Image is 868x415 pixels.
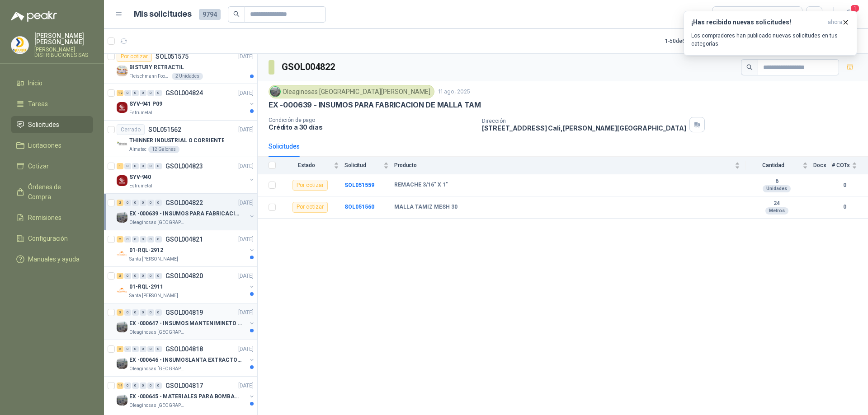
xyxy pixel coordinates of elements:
[28,182,85,202] span: Órdenes de Compra
[117,358,127,369] img: Company Logo
[172,73,203,80] div: 2 Unidades
[117,175,127,186] img: Company Logo
[684,11,857,56] button: ¡Has recibido nuevas solicitudes!ahora Los compradores han publicado nuevas solicitudes en tus ca...
[124,273,131,279] div: 0
[28,140,61,150] span: Licitaciones
[238,345,254,354] p: [DATE]
[117,124,145,135] div: Cerrado
[129,292,178,299] p: Santa [PERSON_NAME]
[148,146,179,153] div: 12 Galones
[11,137,93,154] a: Licitaciones
[129,283,163,291] p: 01-RQL-2911
[132,346,139,352] div: 0
[140,236,146,242] div: 0
[124,163,131,169] div: 0
[11,11,57,22] img: Logo peakr
[147,200,154,206] div: 0
[269,123,475,131] p: Crédito a 30 días
[129,256,178,263] p: Santa [PERSON_NAME]
[140,90,146,96] div: 0
[117,382,123,389] div: 14
[155,382,162,389] div: 0
[11,230,93,247] a: Configuración
[832,162,850,168] span: # COTs
[691,19,824,26] h3: ¡Has recibido nuevas solicitudes!
[269,100,481,110] p: EX -000639 - INSUMOS PARA FABRICACION DE MALLA TAM
[117,309,123,316] div: 3
[11,178,93,205] a: Órdenes de Compra
[745,157,813,174] th: Cantidad
[34,33,93,45] p: [PERSON_NAME] [PERSON_NAME]
[117,395,127,406] img: Company Logo
[117,212,127,223] img: Company Logo
[269,85,434,98] div: Oleaginosas [GEOGRAPHIC_DATA][PERSON_NAME]
[11,116,93,133] a: Solicitudes
[117,234,255,263] a: 2 0 0 0 0 0 GSOL004821[DATE] Company Logo01-RQL-2912Santa [PERSON_NAME]
[148,126,181,133] p: SOL051562
[129,109,152,117] p: Estrumetal
[482,124,686,132] p: [STREET_ADDRESS] Cali , [PERSON_NAME][GEOGRAPHIC_DATA]
[124,309,131,316] div: 0
[344,204,374,210] a: SOL051560
[238,162,254,171] p: [DATE]
[132,200,139,206] div: 0
[155,236,162,242] div: 0
[28,161,49,171] span: Cotizar
[117,248,127,259] img: Company Logo
[124,236,131,242] div: 0
[269,141,300,151] div: Solicitudes
[165,309,203,316] p: GSOL004819
[344,162,382,168] span: Solicitud
[117,51,152,62] div: Por cotizar
[233,11,240,17] span: search
[292,202,328,213] div: Por cotizar
[394,157,745,174] th: Producto
[841,6,857,23] button: 1
[28,254,80,264] span: Manuales y ayuda
[238,199,254,207] p: [DATE]
[813,157,832,174] th: Docs
[129,136,224,145] p: THINNER INDUSTRIAL O CORRIENTE
[281,157,344,174] th: Estado
[140,163,146,169] div: 0
[344,182,374,188] a: SOL051559
[117,161,255,190] a: 1 0 0 0 0 0 GSOL004823[DATE] Company LogoSYV-940Estrumetal
[129,246,163,255] p: 01-RQL-2912
[155,90,162,96] div: 0
[11,37,28,54] img: Company Logo
[394,204,458,211] b: MALLA TAMIZ MESH 30
[140,382,146,389] div: 0
[124,200,131,206] div: 0
[765,207,788,214] div: Metros
[691,32,849,48] p: Los compradores han publicado nuevas solicitudes en tus categorías.
[117,270,255,299] a: 2 0 0 0 0 0 GSOL004820[DATE] Company Logo01-RQL-2911Santa [PERSON_NAME]
[238,272,254,280] p: [DATE]
[165,200,203,206] p: GSOL004822
[28,120,59,130] span: Solicitudes
[129,329,186,336] p: Oleaginosas [GEOGRAPHIC_DATA][PERSON_NAME]
[165,236,203,242] p: GSOL004821
[129,182,152,190] p: Estrumetal
[132,90,139,96] div: 0
[482,118,686,124] p: Dirección
[746,64,753,70] span: search
[117,285,127,296] img: Company Logo
[132,236,139,242] div: 0
[104,47,257,84] a: Por cotizarSOL051575[DATE] Company LogoBISTURY RETRACTILFleischmann Foods S.A.2 Unidades
[129,365,186,373] p: Oleaginosas [GEOGRAPHIC_DATA][PERSON_NAME]
[28,233,68,243] span: Configuración
[282,60,336,74] h3: GSOL004822
[117,163,123,169] div: 1
[117,236,123,242] div: 2
[117,139,127,149] img: Company Logo
[132,163,139,169] div: 0
[124,346,131,352] div: 0
[147,309,154,316] div: 0
[129,173,151,182] p: SYV-940
[665,34,724,48] div: 1 - 50 de 6681
[147,346,154,352] div: 0
[140,273,146,279] div: 0
[11,158,93,175] a: Cotizar
[165,346,203,352] p: GSOL004818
